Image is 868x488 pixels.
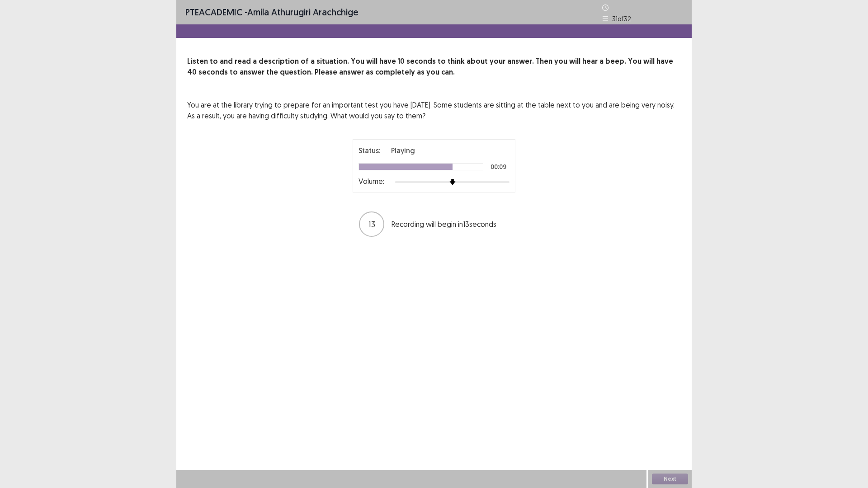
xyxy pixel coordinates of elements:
span: PTE academic [185,6,242,18]
p: Listen to and read a description of a situation. You will have 10 seconds to think about your ans... [187,56,681,78]
p: 13 [368,218,375,230]
img: arrow-thumb [449,179,456,185]
p: Playing [391,145,415,156]
p: Volume: [359,176,384,187]
p: 00:09 [491,164,506,170]
p: 31 of 32 [612,14,631,23]
p: Status: [359,145,380,156]
p: You are at the library trying to prepare for an important test you have [DATE]. Some students are... [187,99,681,121]
p: - amila athurugiri arachchige [185,5,359,19]
p: Recording will begin in 13 seconds [392,219,509,230]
